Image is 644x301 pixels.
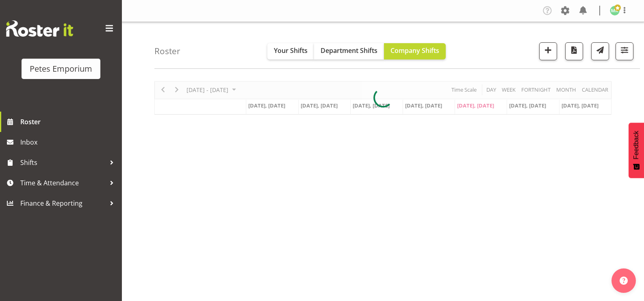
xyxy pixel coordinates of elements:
span: Department Shifts [321,46,377,55]
span: Your Shifts [274,46,308,55]
button: Filter Shifts [616,42,633,60]
span: Shifts [20,156,106,169]
button: Download a PDF of the roster according to the set date range. [565,42,583,60]
button: Company Shifts [384,43,446,59]
span: Finance & Reporting [20,197,106,209]
img: Rosterit website logo [6,20,73,37]
button: Feedback - Show survey [629,123,644,178]
span: Company Shifts [390,46,439,55]
button: Send a list of all shifts for the selected filtered period to all rostered employees. [591,42,609,60]
span: Inbox [20,136,118,148]
button: Add a new shift [539,42,557,60]
span: Feedback [633,131,640,159]
div: Petes Emporium [30,63,92,75]
span: Time & Attendance [20,177,106,189]
button: Department Shifts [314,43,384,59]
img: help-xxl-2.png [620,277,628,285]
h4: Roster [154,46,180,56]
button: Your Shifts [267,43,314,59]
img: melanie-richardson713.jpg [610,6,620,15]
span: Roster [20,116,118,128]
